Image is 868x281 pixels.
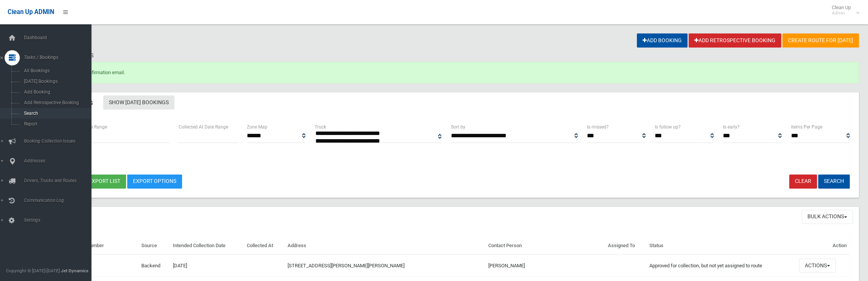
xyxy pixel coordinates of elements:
[789,175,817,189] a: Clear
[485,254,605,276] td: [PERSON_NAME]
[170,237,244,255] th: Intended Collection Date
[22,178,97,183] span: Drivers, Trucks and Routes
[285,237,486,255] th: Address
[796,237,850,255] th: Action
[22,198,97,203] span: Communication Log
[22,138,97,144] span: Booking Collection Issues
[83,175,126,189] button: Export list
[828,5,858,16] span: Clean Up
[127,175,182,189] a: Export Options
[799,259,836,273] button: Actions
[138,237,170,255] th: Source
[802,210,853,224] button: Bulk Actions
[8,8,54,16] span: Clean Up ADMIN
[103,95,174,110] a: Show [DATE] Bookings
[170,254,244,276] td: [DATE]
[22,158,97,164] span: Addresses
[22,89,91,95] span: Add Booking
[22,55,97,60] span: Tasks / Bookings
[22,100,91,105] span: Add Retrospective Booking
[818,175,850,189] button: Search
[22,217,97,223] span: Settings
[22,79,91,84] span: [DATE] Bookings
[61,268,88,273] strong: Jet Dynamics
[138,254,170,276] td: Backend
[22,68,91,73] span: All Bookings
[832,10,851,16] small: Admin
[782,33,859,48] a: Create route for [DATE]
[65,237,138,255] th: Booking Number
[22,121,91,127] span: Report
[22,111,91,116] span: Search
[22,35,97,40] span: Dashboard
[288,263,404,268] a: [STREET_ADDRESS][PERSON_NAME][PERSON_NAME]
[34,62,859,83] div: Booking sent confirmation email.
[637,33,687,48] a: Add Booking
[244,237,285,255] th: Collected At
[485,237,605,255] th: Contact Person
[689,33,781,48] a: Add Retrospective Booking
[315,123,326,131] label: Truck
[6,268,60,273] span: Copyright © [DATE]-[DATE]
[646,237,796,255] th: Status
[605,237,647,255] th: Assigned To
[646,254,796,276] td: Approved for collection, but not yet assigned to route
